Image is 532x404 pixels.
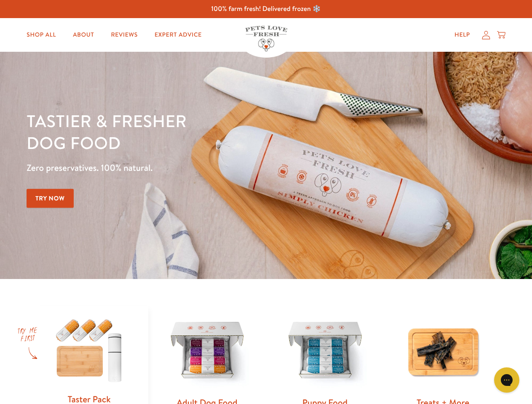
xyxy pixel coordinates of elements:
[104,27,144,43] a: Reviews
[27,110,346,154] h1: Tastier & fresher dog food
[245,26,287,51] img: Pets Love Fresh
[490,364,524,396] iframe: Gorgias live chat messenger
[27,189,74,208] a: Try Now
[27,160,346,175] p: Zero preservatives. 100% natural.
[20,27,63,43] a: Shop All
[66,27,101,43] a: About
[148,27,209,43] a: Expert Advice
[448,27,477,43] a: Help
